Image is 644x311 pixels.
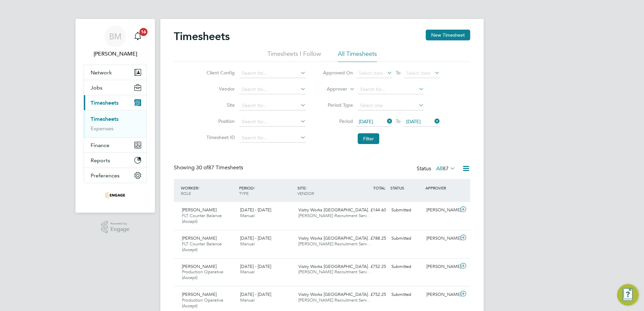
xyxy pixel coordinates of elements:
div: £752.25 [354,289,389,300]
span: Vistry Works [GEOGRAPHIC_DATA]… [298,235,372,241]
div: £788.25 [354,233,389,244]
span: Reports [91,157,110,164]
button: New Timesheet [426,30,470,40]
span: Production Operative (Accept) [182,297,223,309]
span: Vistry Works [GEOGRAPHIC_DATA]… [298,291,372,297]
span: Manual [240,297,255,303]
span: Powered by [110,221,129,227]
div: [PERSON_NAME] [424,233,459,244]
button: Timesheets [84,95,147,110]
div: Showing [174,164,245,171]
span: Vistry Works [GEOGRAPHIC_DATA]… [298,207,372,213]
button: Jobs [84,80,147,95]
div: £752.25 [354,261,389,272]
input: Search for... [239,117,306,127]
li: Timesheets I Follow [267,50,321,62]
div: Submitted [389,261,424,272]
span: / [305,185,307,191]
button: Finance [84,138,147,152]
span: Finance [91,142,109,148]
input: Select one [358,101,424,110]
a: Powered byEngage [101,221,130,234]
span: Vistry Works [GEOGRAPHIC_DATA]… [298,264,372,269]
span: [DATE] [406,118,421,125]
label: Vendor [204,86,235,92]
div: [PERSON_NAME] [424,289,459,300]
h2: Timesheets [174,30,230,43]
span: Network [91,69,112,76]
div: Timesheets [84,110,147,137]
a: 16 [131,26,144,47]
span: 30 of [196,164,208,171]
div: Status [417,164,457,174]
label: Timesheet ID [204,134,235,140]
span: Production Operative (Accept) [182,269,223,280]
input: Search for... [239,69,306,78]
span: 87 [443,165,449,172]
span: / [254,185,255,191]
button: Preferences [84,168,147,183]
span: / [198,185,199,191]
a: Go to home page [84,190,147,201]
div: APPROVER [424,182,459,194]
span: Timesheets [91,100,119,106]
button: Engage Resource Center [617,284,639,306]
span: BM [109,32,122,41]
div: Submitted [389,205,424,216]
div: STATUS [389,182,424,194]
button: Reports [84,153,147,168]
span: 87 Timesheets [196,164,243,171]
a: BM[PERSON_NAME] [84,26,147,58]
label: Approved On [323,70,353,76]
div: [PERSON_NAME] [424,261,459,272]
span: 16 [139,28,148,36]
span: [DATE] - [DATE] [240,235,271,241]
div: WORKER [179,182,237,199]
input: Search for... [239,101,306,110]
nav: Main navigation [75,19,155,213]
span: Engage [110,227,129,232]
label: Approver [317,86,347,93]
label: All [436,165,455,172]
div: Submitted [389,233,424,244]
span: Select date [359,70,383,76]
span: To [394,68,402,77]
div: £144.60 [354,205,389,216]
span: [PERSON_NAME] [182,291,217,297]
img: acceptrec-logo-retina.png [105,190,125,201]
li: All Timesheets [338,50,377,62]
span: [PERSON_NAME] Recruitment Serv… [298,241,371,247]
button: Filter [358,133,379,144]
span: FLT Counter Balance (Accept) [182,213,222,224]
span: [PERSON_NAME] [182,264,217,269]
span: Manual [240,213,255,218]
span: FLT Counter Balance (Accept) [182,241,222,252]
span: [DATE] - [DATE] [240,207,271,213]
label: Period [323,118,353,124]
button: Network [84,65,147,80]
span: [PERSON_NAME] Recruitment Serv… [298,269,371,275]
span: [DATE] [359,118,373,125]
span: Manual [240,269,255,275]
a: Timesheets [91,116,119,122]
input: Search for... [358,85,424,94]
span: TOTAL [373,185,385,191]
span: [DATE] - [DATE] [240,291,271,297]
span: TYPE [239,191,249,196]
a: Expenses [91,125,114,132]
span: Bozena Mazur [84,50,147,58]
div: PERIOD [237,182,296,199]
label: Site [204,102,235,108]
input: Search for... [239,85,306,94]
span: Manual [240,241,255,247]
div: SITE [296,182,354,199]
label: Client Config [204,70,235,76]
span: Select date [406,70,430,76]
label: Position [204,118,235,124]
span: [DATE] - [DATE] [240,264,271,269]
div: [PERSON_NAME] [424,205,459,216]
label: Period Type [323,102,353,108]
span: [PERSON_NAME] [182,235,217,241]
span: [PERSON_NAME] [182,207,217,213]
span: [PERSON_NAME] Recruitment Serv… [298,213,371,218]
